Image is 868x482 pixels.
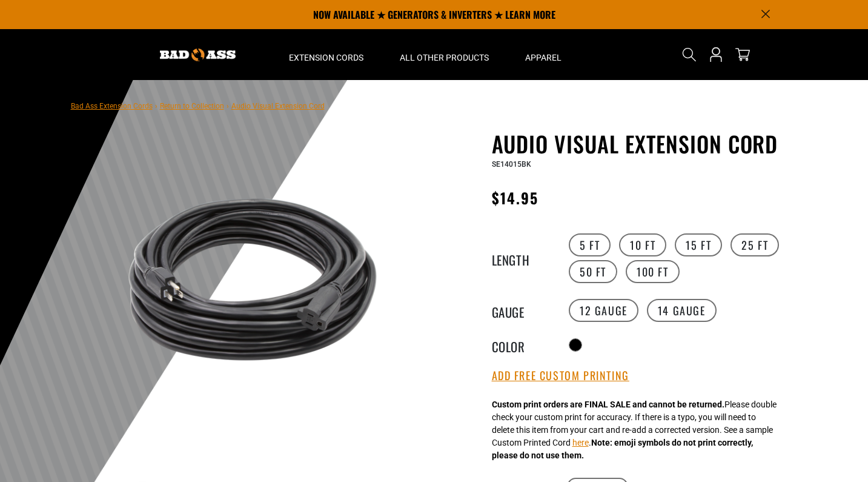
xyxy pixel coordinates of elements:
img: Bad Ass Extension Cords [160,49,236,61]
summary: Search [680,45,699,64]
button: Add Free Custom Printing [492,369,629,383]
legend: Length [492,250,552,266]
label: 12 Gauge [569,299,638,322]
span: Extension Cords [289,52,363,63]
span: › [227,102,229,110]
label: 25 FT [731,233,779,256]
summary: All Other Products [382,29,507,80]
span: Audio Visual Extension Cord [231,102,325,110]
img: black [107,133,399,426]
label: 10 FT [619,233,666,256]
h1: Audio Visual Extension Cord [492,131,789,156]
a: Bad Ass Extension Cords [71,102,153,110]
span: Apparel [525,52,562,63]
a: Return to Collection [160,102,224,110]
button: here [572,437,589,449]
summary: Extension Cords [271,29,382,80]
div: Please double check your custom print for accuracy. If there is a typo, you will need to delete t... [492,398,777,462]
strong: Custom print orders are FINAL SALE and cannot be returned. [492,400,724,409]
span: $14.95 [492,187,538,209]
label: 5 FT [569,233,611,256]
label: 100 FT [626,260,680,283]
strong: Note: emoji symbols do not print correctly, please do not use them. [492,438,753,460]
nav: breadcrumbs [71,98,325,113]
span: SE14015BK [492,160,531,169]
legend: Gauge [492,303,552,318]
summary: Apparel [507,29,580,80]
label: 14 Gauge [647,299,717,322]
label: 50 FT [569,260,617,283]
label: 15 FT [675,233,722,256]
legend: Color [492,337,552,353]
span: All Other Products [400,52,489,63]
span: › [155,102,157,110]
